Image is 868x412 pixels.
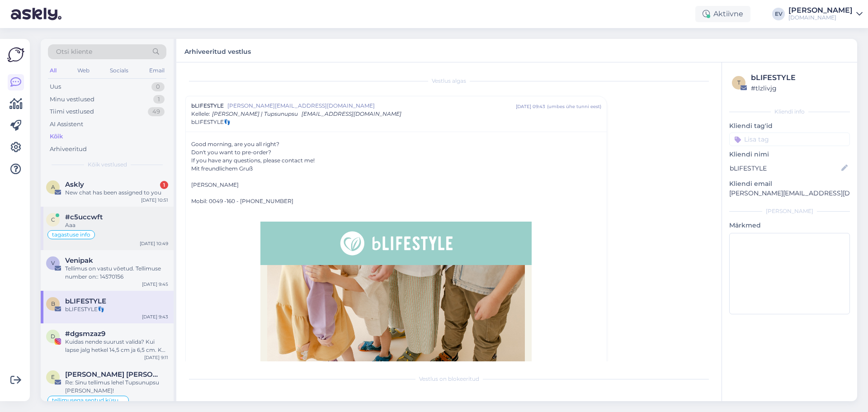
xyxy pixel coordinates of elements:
[51,374,55,380] span: E
[147,65,166,76] div: Email
[51,260,55,266] span: V
[148,107,165,116] div: 49
[50,145,87,154] div: Arhiveeritud
[51,333,55,340] span: d
[751,72,847,83] div: bLIFESTYLE
[50,120,83,129] div: AI Assistent
[65,221,168,229] div: Aaa
[184,44,251,57] label: Arhiveeritud vestlus
[695,6,750,22] div: Aktiivne
[730,163,840,173] input: Lisa nimi
[729,121,850,131] p: Kliendi tag'id
[788,7,863,21] a: [PERSON_NAME][DOMAIN_NAME]
[56,47,92,57] span: Otsi kliente
[160,181,168,189] div: 1
[191,102,224,110] span: bLIFESTYLE
[50,107,94,116] div: Tiimi vestlused
[332,228,461,258] img: zA_ETYIbslQO.png
[788,7,853,14] div: [PERSON_NAME]
[516,103,545,110] div: [DATE] 09:43
[108,65,130,76] div: Socials
[191,140,601,148] div: Good morning, are you all right?
[737,79,741,86] span: t
[729,108,850,116] div: Kliendi info
[729,133,850,146] input: Lisa tag
[185,77,712,85] div: Vestlus algas
[142,281,168,288] div: [DATE] 9:45
[65,338,168,354] div: Kuidas nende suurust valida? Kui lapse jalg hetkel 14,5 cm ja 6,5 cm. Kas 22 vöi 23? Tabel eriti ...
[153,95,165,104] div: 1
[212,110,298,117] span: [PERSON_NAME] | Tupsunupsu
[302,110,401,117] span: [EMAIL_ADDRESS][DOMAIN_NAME]
[191,165,601,173] div: Mit freundlichem Gruß
[729,221,850,230] p: Märkmed
[50,132,63,141] div: Kõik
[142,313,168,320] div: [DATE] 9:43
[191,148,601,156] div: Don't you want to pre-order?
[144,354,168,361] div: [DATE] 9:11
[65,180,84,189] span: Askly
[547,103,601,110] div: ( umbes ühe tunni eest )
[65,370,159,379] span: Eva Maria
[88,161,127,169] span: Kõik vestlused
[75,65,91,76] div: Web
[191,110,210,117] span: Kellele :
[729,179,850,189] p: Kliendi email
[65,265,168,281] div: Tellimus on vastu võetud. Tellimuse number on:: 14570156
[729,207,850,215] div: [PERSON_NAME]
[729,189,850,198] p: [PERSON_NAME][EMAIL_ADDRESS][DOMAIN_NAME]
[51,216,55,223] span: c
[141,197,168,204] div: [DATE] 10:51
[50,82,61,91] div: Uus
[65,256,93,265] span: Venipak
[191,156,601,165] div: If you have any questions, please contact me!
[65,189,168,197] div: New chat has been assigned to you
[65,297,106,305] span: bLIFESTYLE
[7,46,24,63] img: Askly Logo
[191,165,601,213] div: [PERSON_NAME]
[65,305,168,313] div: bLIFESTYLE👣
[772,8,785,20] div: EV
[65,213,103,221] span: #c5uccwft
[140,240,168,247] div: [DATE] 10:49
[419,375,479,383] span: Vestlus on blokeeritud
[788,14,853,21] div: [DOMAIN_NAME]
[65,330,105,338] span: #dgsmzaz9
[191,118,231,126] span: bLIFESTYLE👣
[751,83,847,93] div: # tlzlivjg
[52,398,124,403] span: tellimusega seotud küsumus
[50,95,94,104] div: Minu vestlused
[151,82,165,91] div: 0
[48,65,58,76] div: All
[51,184,55,190] span: A
[227,102,516,110] span: [PERSON_NAME][EMAIL_ADDRESS][DOMAIN_NAME]
[191,197,601,205] div: Mobil: 0049 -160 - [PHONE_NUMBER]
[729,150,850,159] p: Kliendi nimi
[52,232,90,237] span: tagastuse info
[65,379,168,395] div: Re: Sinu tellimus lehel Tupsunupsu [PERSON_NAME]!
[51,300,55,307] span: b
